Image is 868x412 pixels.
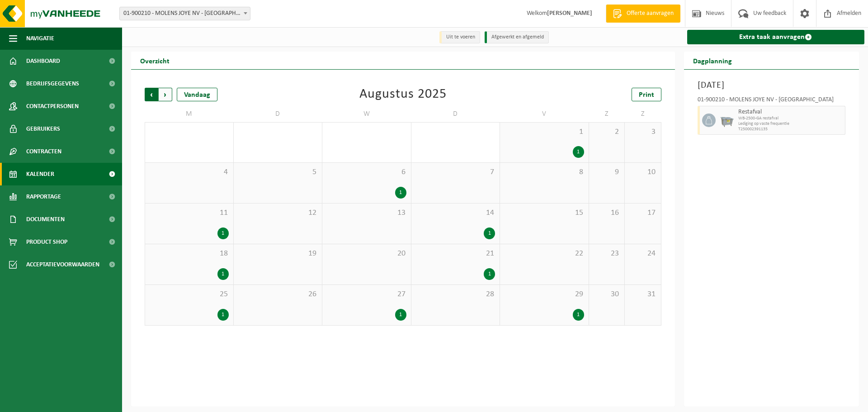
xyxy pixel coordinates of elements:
[26,231,67,253] span: Product Shop
[625,106,661,122] td: Z
[606,5,680,23] a: Offerte aanvragen
[505,167,584,177] span: 8
[150,167,229,177] span: 4
[26,118,60,140] span: Gebruikers
[26,208,65,231] span: Documenten
[624,9,676,18] span: Offerte aanvragen
[238,167,318,177] span: 5
[120,7,250,20] span: 01-900210 - MOLENS JOYE NV - ROESELARE
[416,208,495,218] span: 14
[359,88,447,101] div: Augustus 2025
[26,140,61,163] span: Contracten
[505,208,584,218] span: 15
[26,163,54,185] span: Kalender
[485,31,549,43] li: Afgewerkt en afgemeld
[698,97,846,106] div: 01-900210 - MOLENS JOYE NV - [GEOGRAPHIC_DATA]
[177,88,217,101] div: Vandaag
[687,30,865,44] a: Extra taak aanvragen
[505,289,584,299] span: 29
[145,106,234,122] td: M
[327,289,406,299] span: 27
[26,253,99,276] span: Acceptatievoorwaarden
[738,116,843,121] span: WB-2500-GA restafval
[720,114,734,127] img: WB-2500-GAL-GY-01
[217,309,229,321] div: 1
[629,249,656,259] span: 24
[217,268,229,280] div: 1
[505,249,584,259] span: 22
[573,146,584,158] div: 1
[589,106,625,122] td: Z
[439,31,480,43] li: Uit te voeren
[150,289,229,299] span: 25
[159,88,172,101] span: Volgende
[484,268,495,280] div: 1
[26,50,60,72] span: Dashboard
[234,106,323,122] td: D
[26,27,54,50] span: Navigatie
[738,127,843,132] span: T250002391135
[26,72,79,95] span: Bedrijfsgegevens
[639,91,654,99] span: Print
[395,187,406,199] div: 1
[632,88,661,101] a: Print
[416,249,495,259] span: 21
[573,309,584,321] div: 1
[505,127,584,137] span: 1
[547,10,592,17] strong: [PERSON_NAME]
[594,289,620,299] span: 30
[594,127,620,137] span: 2
[594,249,620,259] span: 23
[684,52,741,69] h2: Dagplanning
[738,109,843,116] span: Restafval
[629,208,656,218] span: 17
[395,309,406,321] div: 1
[416,289,495,299] span: 28
[327,167,406,177] span: 6
[322,106,411,122] td: W
[738,121,843,127] span: Lediging op vaste frequentie
[594,167,620,177] span: 9
[131,52,179,69] h2: Overzicht
[629,167,656,177] span: 10
[327,249,406,259] span: 20
[411,106,500,122] td: D
[150,208,229,218] span: 11
[594,208,620,218] span: 16
[26,95,79,118] span: Contactpersonen
[416,167,495,177] span: 7
[500,106,589,122] td: V
[217,227,229,239] div: 1
[145,88,158,101] span: Vorige
[698,79,846,92] h3: [DATE]
[119,7,250,20] span: 01-900210 - MOLENS JOYE NV - ROESELARE
[150,249,229,259] span: 18
[238,289,318,299] span: 26
[238,208,318,218] span: 12
[238,249,318,259] span: 19
[327,208,406,218] span: 13
[26,185,61,208] span: Rapportage
[629,289,656,299] span: 31
[629,127,656,137] span: 3
[484,227,495,239] div: 1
